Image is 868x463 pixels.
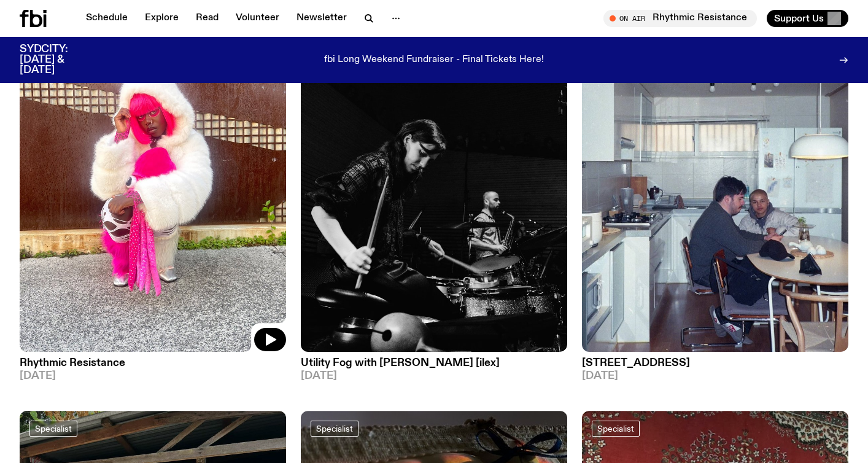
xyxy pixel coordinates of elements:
[20,44,98,76] h3: SYDCITY: [DATE] & [DATE]
[592,421,640,437] a: Specialist
[582,371,848,381] span: [DATE]
[597,424,634,433] span: Specialist
[228,10,287,27] a: Volunteer
[301,358,567,368] h3: Utility Fog with [PERSON_NAME] [ilex]
[79,10,135,27] a: Schedule
[324,55,544,66] p: fbi Long Weekend Fundraiser - Final Tickets Here!
[289,10,354,27] a: Newsletter
[311,421,358,437] a: Specialist
[767,10,848,27] button: Support Us
[582,352,848,381] a: [STREET_ADDRESS][DATE]
[138,10,186,27] a: Explore
[316,424,353,433] span: Specialist
[301,352,567,381] a: Utility Fog with [PERSON_NAME] [ilex][DATE]
[20,371,286,381] span: [DATE]
[301,371,567,381] span: [DATE]
[188,10,226,27] a: Read
[774,13,824,24] span: Support Us
[582,358,848,368] h3: [STREET_ADDRESS]
[20,352,286,381] a: Rhythmic Resistance[DATE]
[20,358,286,368] h3: Rhythmic Resistance
[603,10,757,27] button: On AirRhythmic Resistance
[35,424,72,433] span: Specialist
[29,421,77,437] a: Specialist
